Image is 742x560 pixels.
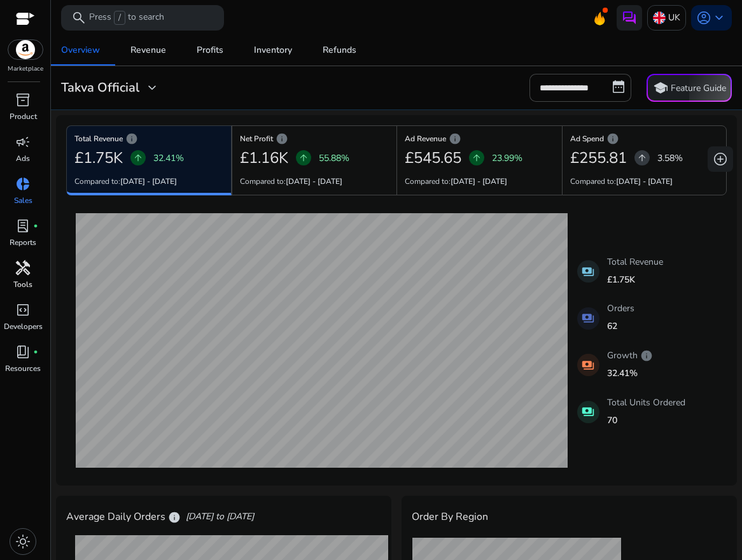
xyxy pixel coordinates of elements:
span: fiber_manual_record [33,223,38,228]
span: info [606,132,619,145]
p: Press to search [89,11,164,25]
b: [DATE] - [DATE] [451,176,507,186]
p: Orders [607,302,634,315]
h6: Net Profit [240,137,389,140]
span: inventory_2 [15,92,31,108]
span: book_4 [15,344,31,360]
img: amazon.svg [8,40,43,59]
h2: £545.65 [405,149,461,167]
span: search [71,10,87,25]
h6: Total Revenue [74,137,223,140]
span: account_circle [696,10,711,25]
p: Total Revenue [607,255,663,269]
h6: Ad Revenue [405,137,554,140]
span: arrow_upward [637,153,647,163]
mat-icon: payments [577,260,599,283]
p: Compared to: [405,176,507,187]
span: info [276,132,288,145]
span: keyboard_arrow_down [711,10,727,25]
span: handyman [15,260,31,276]
h2: £1.75K [74,149,123,167]
p: 70 [607,414,685,427]
div: Profits [197,46,223,55]
p: Reports [10,237,36,248]
b: [DATE] - [DATE] [120,176,177,186]
p: 62 [607,319,634,333]
span: light_mode [15,534,31,549]
img: uk.svg [653,11,666,24]
p: Product [10,111,37,122]
span: arrow_upward [298,153,309,163]
span: lab_profile [15,218,31,234]
p: 32.41% [153,151,184,165]
p: Feature Guide [671,82,726,95]
span: fiber_manual_record [33,349,38,354]
span: add_circle [713,151,728,167]
b: [DATE] - [DATE] [286,176,342,186]
span: info [640,349,653,362]
p: 32.41% [607,367,653,380]
span: arrow_upward [472,153,482,163]
p: 3.58% [657,151,683,165]
p: Tools [13,279,32,290]
p: 55.88% [319,151,349,165]
p: Ads [16,153,30,164]
button: schoolFeature Guide [647,74,732,102]
button: add_circle [708,146,733,172]
h4: Order By Region [412,511,488,523]
span: arrow_upward [133,153,143,163]
p: Resources [5,363,41,374]
span: info [125,132,138,145]
span: school [653,80,668,95]
mat-icon: payments [577,401,599,423]
h4: Average Daily Orders [66,511,181,524]
b: [DATE] - [DATE] [616,176,673,186]
p: Marketplace [8,64,43,74]
p: Compared to: [240,176,342,187]
span: donut_small [15,176,31,192]
span: info [449,132,461,145]
span: code_blocks [15,302,31,318]
span: [DATE] to [DATE] [186,510,254,523]
h6: Ad Spend [570,137,719,140]
div: Overview [61,46,100,55]
h2: £255.81 [570,149,627,167]
p: Sales [14,195,32,206]
mat-icon: payments [577,354,599,376]
span: info [168,511,181,524]
p: 23.99% [492,151,522,165]
h3: Takva Official [61,80,139,95]
div: Refunds [323,46,356,55]
p: Total Units Ordered [607,396,685,409]
mat-icon: payments [577,307,599,330]
p: £1.75K [607,273,663,286]
span: / [114,11,125,25]
p: Growth [607,349,653,362]
div: Revenue [130,46,166,55]
span: campaign [15,134,31,150]
span: expand_more [144,80,160,95]
div: Inventory [254,46,292,55]
h2: £1.16K [240,149,288,167]
p: Compared to: [570,176,673,187]
p: UK [668,6,680,29]
p: Compared to: [74,176,177,187]
p: Developers [4,321,43,332]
